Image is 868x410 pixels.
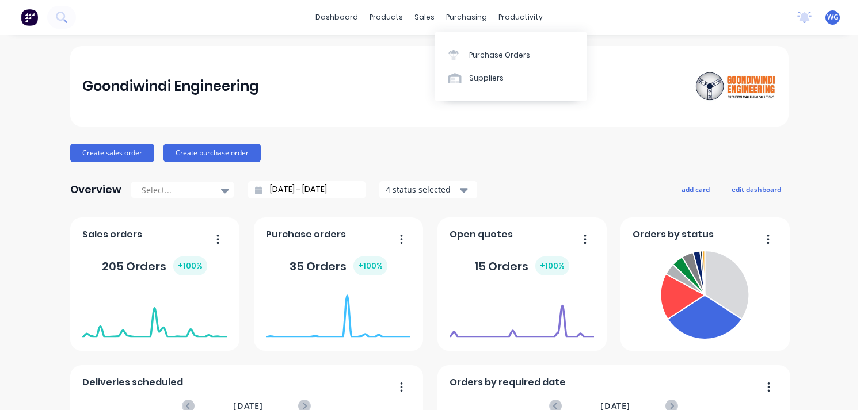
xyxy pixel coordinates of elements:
[674,182,717,197] button: add card
[435,67,587,90] a: Suppliers
[450,228,513,242] span: Open quotes
[310,9,364,26] a: dashboard
[409,9,440,26] div: sales
[364,9,409,26] div: products
[82,75,259,98] div: Goondiwindi Engineering
[379,181,477,198] button: 4 status selected
[386,183,458,196] div: 4 status selected
[70,144,154,162] button: Create sales order
[266,228,346,242] span: Purchase orders
[535,256,569,275] div: + 100 %
[21,9,38,26] img: Factory
[82,375,183,389] span: Deliveries scheduled
[469,73,504,83] div: Suppliers
[82,228,142,242] span: Sales orders
[724,182,789,197] button: edit dashboard
[70,178,121,201] div: Overview
[474,256,569,275] div: 15 Orders
[102,256,207,275] div: 205 Orders
[435,43,587,66] a: Purchase Orders
[163,144,261,162] button: Create purchase order
[173,256,207,275] div: + 100 %
[493,9,549,26] div: productivity
[469,50,530,60] div: Purchase Orders
[695,66,776,107] img: Goondiwindi Engineering
[290,256,387,275] div: 35 Orders
[827,12,839,22] span: WG
[633,228,714,242] span: Orders by status
[440,9,493,26] div: purchasing
[353,256,387,275] div: + 100 %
